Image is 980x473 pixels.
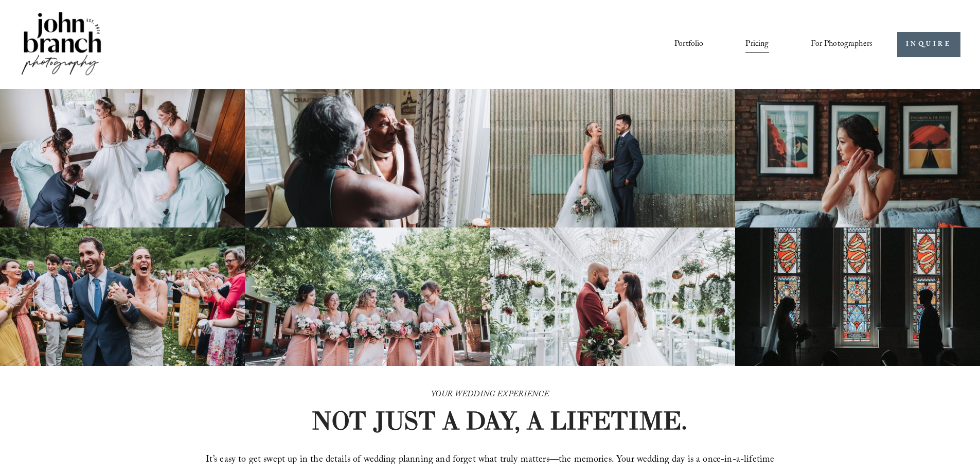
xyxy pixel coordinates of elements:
img: Silhouettes of a bride and groom facing each other in a church, with colorful stained glass windo... [735,227,980,366]
img: A bride and groom standing together, laughing, with the bride holding a bouquet in front of a cor... [490,89,735,227]
a: INQUIRE [897,32,960,57]
img: Bride adjusting earring in front of framed posters on a brick wall. [735,89,980,227]
span: For Photographers [811,37,872,52]
img: A bride and four bridesmaids in pink dresses, holding bouquets with pink and white flowers, smili... [245,227,490,366]
strong: NOT JUST A DAY, A LIFETIME. [311,405,687,436]
em: YOUR WEDDING EXPERIENCE [431,388,549,402]
a: folder dropdown [811,36,872,53]
img: Woman applying makeup to another woman near a window with floral curtains and autumn flowers. [245,89,490,227]
a: Pricing [745,36,769,53]
img: Bride and groom standing in an elegant greenhouse with chandeliers and lush greenery. [490,227,735,366]
a: Portfolio [674,36,703,53]
img: John Branch IV Photography [20,10,103,79]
